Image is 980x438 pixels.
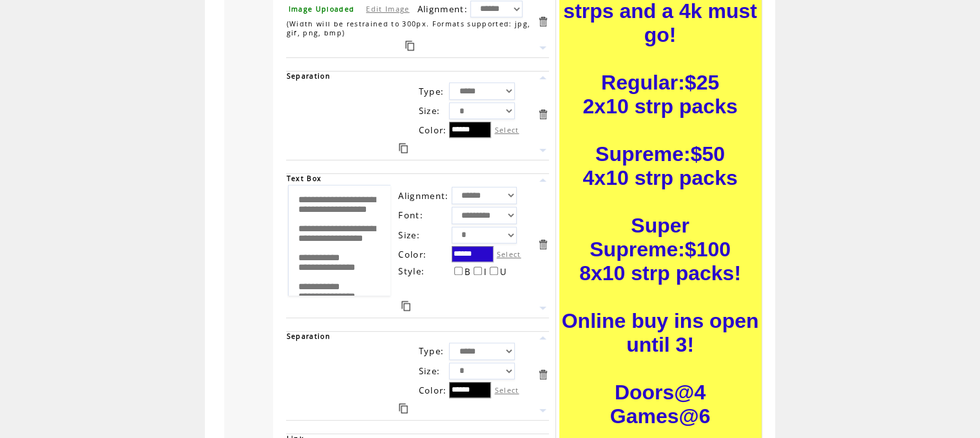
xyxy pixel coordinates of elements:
[537,238,549,251] a: Delete this item
[286,71,330,81] span: Separation
[288,5,354,14] span: Image Uploaded
[398,190,448,202] span: Alignment:
[418,365,440,377] span: Size:
[401,301,410,311] a: Duplicate this item
[500,266,507,278] span: U
[286,174,322,183] span: Text Box
[398,249,427,260] span: Color:
[537,42,549,54] a: Move this item down
[537,302,549,314] a: Move this item down
[398,209,423,221] span: Font:
[465,266,471,278] span: B
[537,15,549,28] a: Delete this item
[418,105,440,117] span: Size:
[286,19,530,37] span: (Width will be restrained to 300px. Formats supported: jpg, gif, png, bmp)
[399,403,408,414] a: Duplicate this item
[418,345,444,357] span: Type:
[417,3,467,15] span: Alignment:
[418,385,447,396] span: Color:
[494,125,519,135] label: Select
[398,229,420,241] span: Size:
[366,4,409,14] a: Edit Image
[537,108,549,120] a: Delete this item
[537,368,549,381] a: Delete this item
[537,174,549,186] a: Move this item up
[537,144,549,157] a: Move this item down
[537,71,549,84] a: Move this item up
[418,86,444,97] span: Type:
[497,249,521,259] label: Select
[494,385,519,395] label: Select
[537,332,549,344] a: Move this item up
[418,124,447,136] span: Color:
[399,143,408,153] a: Duplicate this item
[405,41,414,51] a: Duplicate this item
[484,266,487,278] span: I
[398,265,425,277] span: Style:
[286,332,330,341] span: Separation
[537,405,549,417] a: Move this item down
